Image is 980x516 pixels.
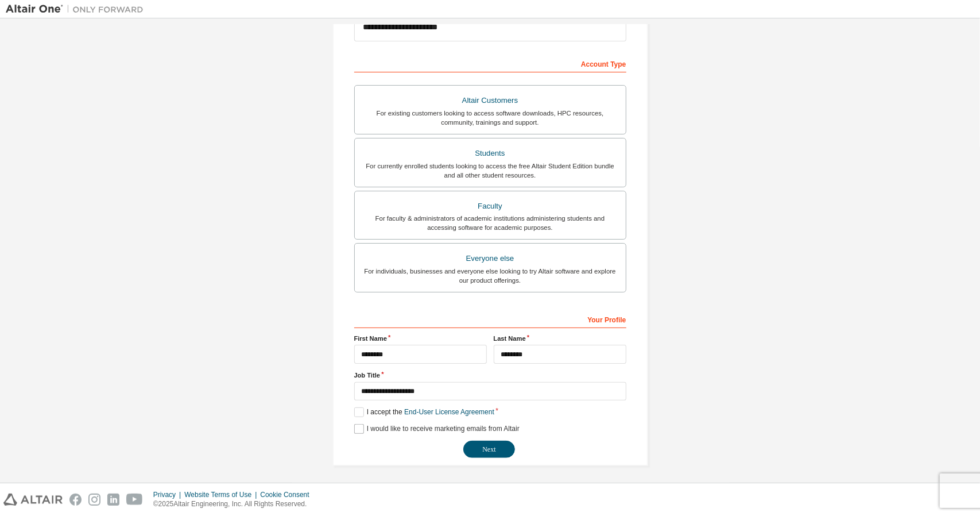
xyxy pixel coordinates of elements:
img: Altair One [6,3,149,15]
div: Privacy [153,490,184,499]
label: I accept the [354,407,494,417]
img: linkedin.svg [107,494,119,506]
img: instagram.svg [88,494,100,506]
div: Cookie Consent [260,490,316,499]
label: Job Title [354,371,626,380]
img: altair_logo.svg [3,494,63,506]
div: For individuals, businesses and everyone else looking to try Altair software and explore our prod... [362,267,619,285]
div: For existing customers looking to access software downloads, HPC resources, community, trainings ... [362,109,619,127]
div: Your Profile [354,310,626,328]
button: Next [463,441,515,458]
img: facebook.svg [69,494,82,506]
label: Last Name [494,334,626,343]
div: Website Terms of Use [184,490,260,499]
div: For currently enrolled students looking to access the free Altair Student Edition bundle and all ... [362,161,619,180]
div: Everyone else [362,251,619,267]
label: I would like to receive marketing emails from Altair [354,424,520,434]
p: © 2025 Altair Engineering, Inc. All Rights Reserved. [153,499,316,509]
a: End-User License Agreement [404,408,494,416]
div: Students [362,145,619,161]
div: Account Type [354,54,626,72]
label: First Name [354,334,487,343]
div: For faculty & administrators of academic institutions administering students and accessing softwa... [362,214,619,232]
div: Altair Customers [362,93,619,109]
img: youtube.svg [126,494,143,506]
div: Faculty [362,198,619,214]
